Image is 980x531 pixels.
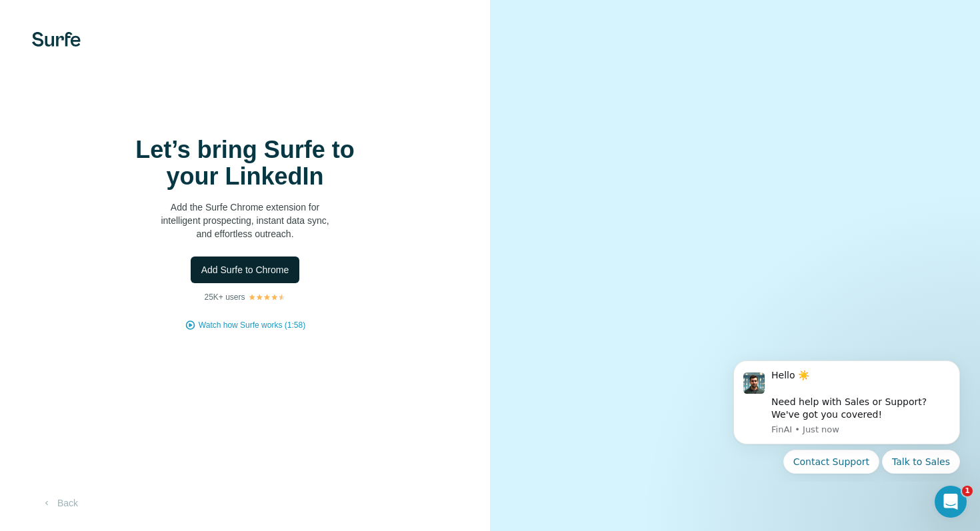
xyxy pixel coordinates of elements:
h1: Let’s bring Surfe to your LinkedIn [112,137,379,190]
img: Surfe's logo [32,32,81,47]
button: Add Surfe to Chrome [191,257,300,283]
button: Back [32,491,87,515]
iframe: Intercom notifications message [713,348,980,482]
p: 25K+ users [204,291,245,303]
span: Add Surfe to Chrome [201,263,289,276]
img: Rating Stars [248,293,286,301]
button: Watch how Surfe works (1:58) [199,319,305,331]
span: 1 [962,486,973,496]
p: Add the Surfe Chrome extension for intelligent prospecting, instant data sync, and effortless out... [112,201,379,241]
iframe: Intercom live chat [935,486,967,518]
